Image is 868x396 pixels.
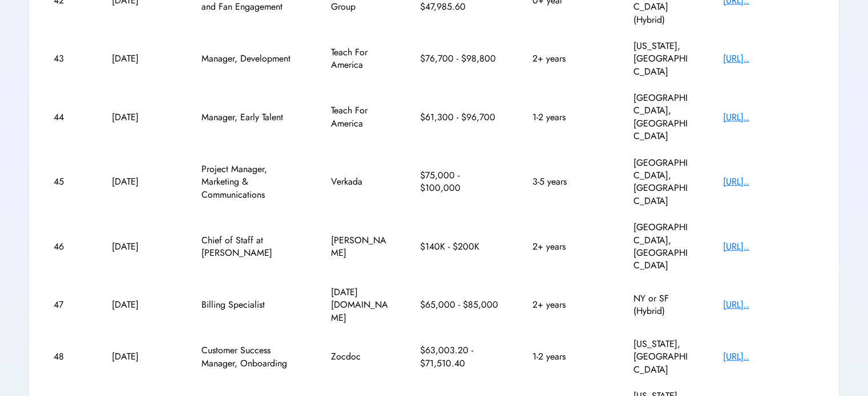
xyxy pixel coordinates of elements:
div: [GEOGRAPHIC_DATA], [GEOGRAPHIC_DATA] [633,92,691,143]
div: [US_STATE], [GEOGRAPHIC_DATA] [633,40,691,78]
div: [DATE] [112,299,169,311]
div: [DATE] [112,111,169,124]
div: [PERSON_NAME] [331,234,388,260]
div: [URL].. [723,350,814,363]
div: [DATE] [112,240,169,253]
div: $65,000 - $85,000 [420,299,500,311]
div: 43 [54,52,79,65]
div: Project Manager, Marketing & Communications [201,163,298,201]
div: [GEOGRAPHIC_DATA], [GEOGRAPHIC_DATA] [633,221,691,272]
div: NY or SF (Hybrid) [633,292,691,318]
div: [GEOGRAPHIC_DATA], [GEOGRAPHIC_DATA] [633,157,691,208]
div: [URL].. [723,175,814,188]
div: Chief of Staff at [PERSON_NAME] [201,234,298,260]
div: Zocdoc [331,350,388,363]
div: 3-5 years [532,175,601,188]
div: Verkada [331,175,388,188]
div: [DATE] [112,175,169,188]
div: [URL].. [723,111,814,124]
div: [DATE][DOMAIN_NAME] [331,286,388,324]
div: Manager, Development [201,52,298,65]
div: Billing Specialist [201,299,298,311]
div: 2+ years [532,240,601,253]
div: 44 [54,111,79,124]
div: 2+ years [532,299,601,311]
div: 47 [54,299,79,311]
div: [DATE] [112,52,169,65]
div: Customer Success Manager, Onboarding [201,344,298,370]
div: 1-2 years [532,350,601,363]
div: 45 [54,175,79,188]
div: $63,003.20 - $71,510.40 [420,344,500,370]
div: Manager, Early Talent [201,111,298,124]
div: Teach For America [331,46,388,72]
div: [US_STATE], [GEOGRAPHIC_DATA] [633,338,691,376]
div: Teach For America [331,104,388,130]
div: $61,300 - $96,700 [420,111,500,124]
div: $76,700 - $98,800 [420,52,500,65]
div: [URL].. [723,299,814,311]
div: 2+ years [532,52,601,65]
div: 46 [54,240,79,253]
div: [URL].. [723,240,814,253]
div: [URL].. [723,52,814,65]
div: $140K - $200K [420,240,500,253]
div: [DATE] [112,350,169,363]
div: $75,000 - $100,000 [420,169,500,195]
div: 1-2 years [532,111,601,124]
div: 48 [54,350,79,363]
